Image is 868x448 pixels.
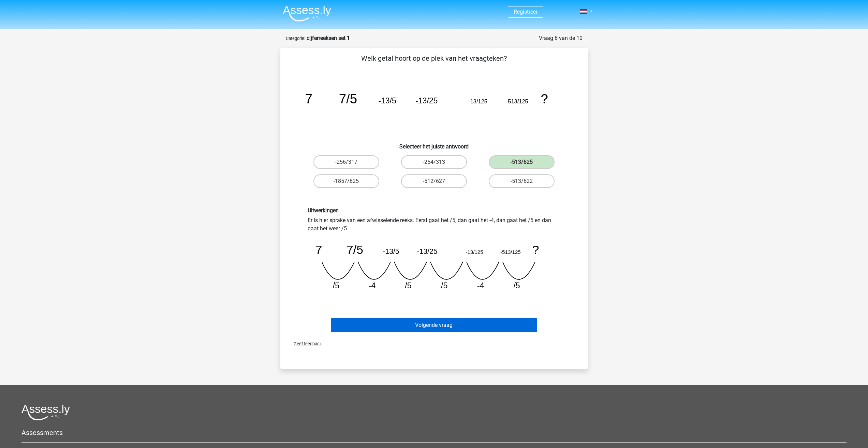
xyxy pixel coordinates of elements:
[541,91,548,106] tspan: ?
[514,9,538,15] a: Registreer
[500,249,521,255] tspan: -513/125
[291,138,577,150] h6: Selecteer het juiste antwoord
[339,91,357,106] tspan: 7/5
[441,281,447,290] tspan: /5
[308,207,561,214] h6: Uitwerkingen
[307,35,350,41] strong: cijferreeksen set 1
[288,341,322,346] span: Geef feedback
[331,318,537,332] button: Volgende vraag
[21,429,847,437] h5: Assessments
[313,155,379,169] label: -256/317
[405,281,411,290] tspan: /5
[489,155,555,169] label: -513/625
[513,281,520,290] tspan: /5
[283,5,331,21] img: Assessly
[415,96,438,105] tspan: -13/25
[315,243,322,256] tspan: 7
[466,249,483,255] tspan: -13/125
[291,53,577,63] p: Welk getal hoort op de plek van het vraagteken?
[417,247,437,255] tspan: -13/25
[368,281,376,290] tspan: -4
[286,36,305,41] small: Categorie:
[313,174,379,188] label: -1857/625
[378,96,396,105] tspan: -13/5
[468,98,487,104] tspan: -13/125
[305,91,312,106] tspan: 7
[21,404,70,420] img: Assessly logo
[489,174,555,188] label: -513/622
[401,174,467,188] label: -512/627
[383,247,399,255] tspan: -13/5
[506,98,528,104] tspan: -513/125
[333,281,339,290] tspan: /5
[539,34,583,42] div: Vraag 6 van de 10
[346,243,363,256] tspan: 7/5
[532,243,539,256] tspan: ?
[401,155,467,169] label: -254/313
[477,281,484,290] tspan: -4
[303,207,566,296] div: Er is hier sprake van een afwisselende reeks. Eerst gaat het /5, dan gaat het -4, dan gaat het /5...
